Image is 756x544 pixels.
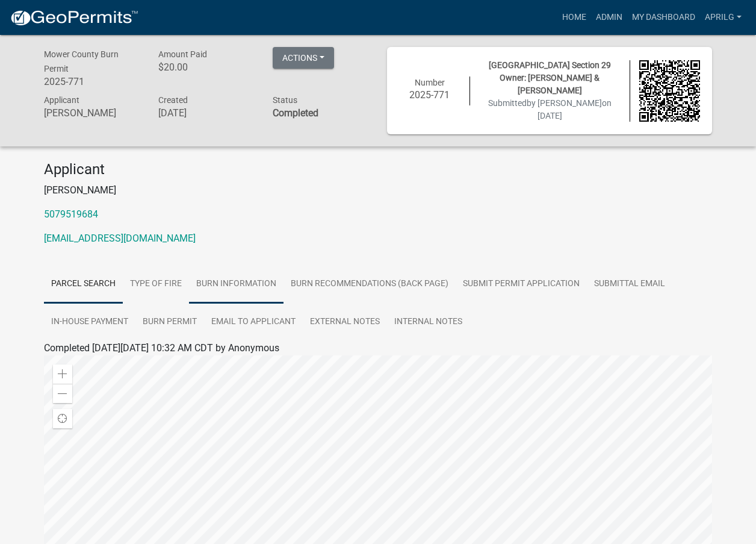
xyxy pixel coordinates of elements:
div: Find my location [53,409,72,428]
p: [PERSON_NAME] [44,183,712,198]
span: Status [273,95,297,105]
span: Mower County Burn Permit [44,49,119,73]
button: Actions [273,47,334,69]
span: Number [415,78,445,87]
span: Completed [DATE][DATE] 10:32 AM CDT by Anonymous [44,342,279,354]
img: QR code [639,60,701,122]
a: [EMAIL_ADDRESS][DOMAIN_NAME] [44,233,196,244]
a: Home [557,6,591,29]
h6: 2025-771 [44,76,140,87]
strong: Completed [273,107,318,119]
a: aprilg [700,6,746,29]
a: Type Of Fire [123,265,189,304]
h6: 2025-771 [399,89,460,101]
a: In-House Payment [44,303,135,342]
span: by [PERSON_NAME] [527,98,602,108]
a: Burn Recommendations (Back Page) [283,265,456,304]
div: Zoom out [53,384,72,403]
span: Amount Paid [158,49,207,59]
div: Zoom in [53,364,72,384]
span: [GEOGRAPHIC_DATA] Section 29 Owner: [PERSON_NAME] & [PERSON_NAME] [489,60,611,95]
h6: $20.00 [158,61,255,73]
a: Burn Information [189,265,283,304]
a: Email to Applicant [204,303,303,342]
h6: [PERSON_NAME] [44,107,140,119]
a: Internal Notes [387,303,469,342]
a: Parcel search [44,265,123,304]
a: Burn Permit [135,303,204,342]
span: Submitted on [DATE] [488,98,612,120]
a: My Dashboard [627,6,700,29]
span: Applicant [44,95,79,105]
a: External Notes [303,303,387,342]
a: Submittal Email [587,265,672,304]
span: Created [158,95,188,105]
a: Submit Permit Application [456,265,587,304]
a: 5079519684 [44,208,98,220]
a: Admin [591,6,627,29]
h4: Applicant [44,161,712,178]
h6: [DATE] [158,107,255,119]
